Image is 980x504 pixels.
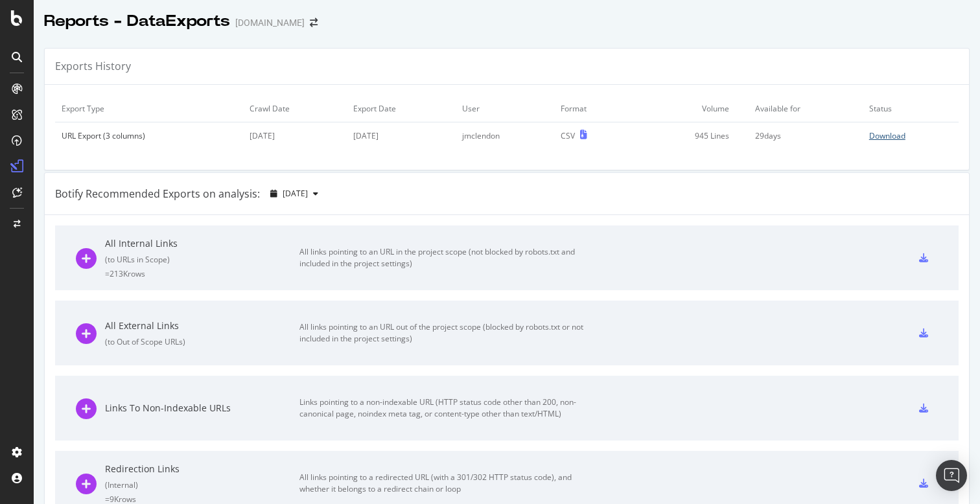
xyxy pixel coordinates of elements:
[554,95,631,122] td: Format
[299,472,591,495] div: All links pointing to a redirected URL (with a 301/302 HTTP status code), and whether it belongs ...
[105,319,299,332] div: All External Links
[55,187,260,201] div: Botify Recommended Exports on analysis:
[243,95,347,122] td: Crawl Date
[62,130,237,141] div: URL Export (3 columns)
[631,122,749,150] td: 945 Lines
[347,122,456,150] td: [DATE]
[265,183,323,204] button: [DATE]
[919,479,928,488] div: csv-export
[863,95,959,122] td: Status
[44,10,230,32] div: Reports - DataExports
[749,122,862,150] td: 29 days
[919,253,928,262] div: csv-export
[456,95,554,122] td: User
[55,59,131,74] div: Exports History
[105,402,299,415] div: Links To Non-Indexable URLs
[235,16,305,29] div: [DOMAIN_NAME]
[310,18,318,27] div: arrow-right-arrow-left
[561,130,575,141] div: CSV
[299,396,591,420] div: Links pointing to a non-indexable URL (HTTP status code other than 200, non-canonical page, noind...
[105,479,299,490] div: ( Internal )
[299,321,591,345] div: All links pointing to an URL out of the project scope (blocked by robots.txt or not included in t...
[869,130,952,141] a: Download
[105,336,299,347] div: ( to Out of Scope URLs )
[105,463,299,475] div: Redirection Links
[631,95,749,122] td: Volume
[55,95,243,122] td: Export Type
[105,237,299,250] div: All Internal Links
[347,95,456,122] td: Export Date
[105,254,299,265] div: ( to URLs in Scope )
[749,95,862,122] td: Available for
[456,122,554,150] td: jmclendon
[283,188,308,199] span: 2025 Sep. 6th
[299,246,591,269] div: All links pointing to an URL in the project scope (not blocked by robots.txt and included in the ...
[105,268,299,279] div: = 213K rows
[936,460,967,491] div: Open Intercom Messenger
[243,122,347,150] td: [DATE]
[919,404,928,413] div: csv-export
[869,130,905,141] div: Download
[919,328,928,338] div: csv-export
